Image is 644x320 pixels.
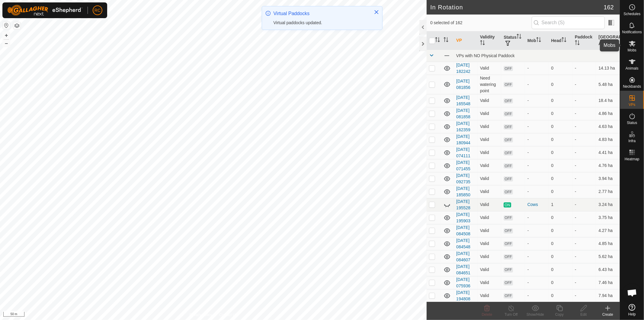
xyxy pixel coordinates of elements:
[549,185,572,198] td: 0
[596,211,620,224] td: 3.75 ha
[622,30,642,34] span: Notifications
[478,159,501,172] td: Valid
[549,62,572,75] td: 0
[456,160,470,171] a: [DATE] 071455
[596,62,620,75] td: 14.13 ha
[596,120,620,133] td: 4.63 ha
[572,312,596,317] div: Edit
[527,214,546,221] div: -
[504,98,513,103] span: OFF
[604,3,614,12] span: 162
[504,66,513,71] span: OFF
[596,133,620,146] td: 4.83 ha
[549,276,572,289] td: 0
[629,103,635,106] span: VPs
[627,121,637,125] span: Status
[572,263,596,276] td: -
[430,20,532,26] span: 0 selected of 162
[478,146,501,159] td: Valid
[572,211,596,224] td: -
[372,8,381,16] button: Close
[456,251,470,262] a: [DATE] 084607
[456,79,470,90] a: [DATE] 081856
[527,65,546,71] div: -
[620,302,644,318] a: Help
[456,63,470,74] a: [DATE] 182242
[504,163,513,168] span: OFF
[478,185,501,198] td: Valid
[190,312,212,318] a: Privacy Policy
[478,250,501,263] td: Valid
[482,312,492,317] span: Delete
[549,159,572,172] td: 0
[527,201,546,208] div: Cows
[549,94,572,107] td: 0
[456,147,470,158] a: [DATE] 074111
[504,254,513,260] span: OFF
[504,228,513,233] span: OFF
[504,280,513,286] span: OFF
[596,276,620,289] td: 7.46 ha
[13,22,21,29] button: Map Layers
[572,133,596,146] td: -
[596,289,620,302] td: 7.94 ha
[549,211,572,224] td: 0
[456,238,470,249] a: [DATE] 084548
[478,263,501,276] td: Valid
[478,62,501,75] td: Valid
[572,172,596,185] td: -
[478,94,501,107] td: Valid
[274,20,368,26] div: Virtual paddocks updated.
[478,172,501,185] td: Valid
[623,12,640,16] span: Schedules
[504,293,513,299] span: OFF
[572,31,596,50] th: Paddock
[527,188,546,195] div: -
[456,121,470,132] a: [DATE] 162359
[572,224,596,237] td: -
[549,107,572,120] td: 0
[596,198,620,211] td: 3.24 ha
[596,185,620,198] td: 2.77 ha
[549,172,572,185] td: 0
[596,312,620,317] div: Create
[504,150,513,155] span: OFF
[435,38,440,43] p-sorticon: Activate to sort
[549,133,572,146] td: 0
[456,173,470,184] a: [DATE] 092735
[504,189,513,194] span: OFF
[527,240,546,247] div: -
[628,139,636,143] span: Infra
[499,312,523,317] div: Turn Off
[456,53,617,58] div: VPs with NO Physical Paddock
[456,108,470,119] a: [DATE] 081858
[504,267,513,273] span: OFF
[596,159,620,172] td: 4.76 ha
[596,75,620,94] td: 5.48 ha
[527,279,546,286] div: -
[504,215,513,220] span: OFF
[596,107,620,120] td: 4.86 ha
[456,186,470,197] a: [DATE] 185850
[532,16,605,29] input: Search (S)
[430,4,604,11] h2: In Rotation
[596,263,620,276] td: 6.43 ha
[572,250,596,263] td: -
[478,75,501,94] td: Need watering point
[572,159,596,172] td: -
[623,85,641,88] span: Neckbands
[478,224,501,237] td: Valid
[456,95,470,106] a: [DATE] 165548
[456,264,470,275] a: [DATE] 084651
[572,237,596,250] td: -
[549,289,572,302] td: 0
[480,41,485,46] p-sorticon: Activate to sort
[3,40,10,47] button: –
[527,175,546,182] div: -
[572,120,596,133] td: -
[562,38,566,43] p-sorticon: Activate to sort
[456,134,470,145] a: [DATE] 180944
[572,94,596,107] td: -
[572,146,596,159] td: -
[527,81,546,88] div: -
